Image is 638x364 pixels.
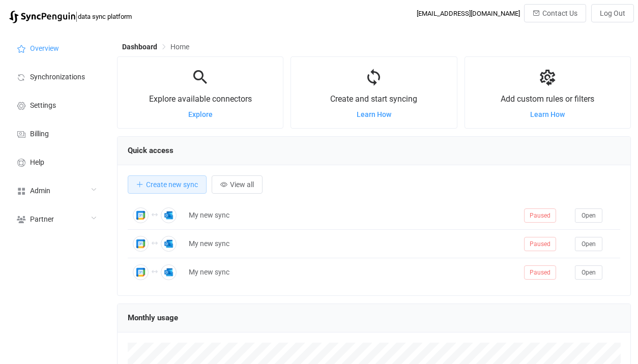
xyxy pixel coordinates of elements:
span: Monthly usage [128,313,178,322]
span: Quick access [128,146,173,155]
button: View all [212,175,263,194]
span: Contact Us [542,9,577,17]
span: Help [30,159,44,167]
div: Breadcrumb [122,43,189,50]
a: Explore [188,110,213,118]
span: Billing [30,130,49,138]
a: Learn How [357,110,391,118]
button: Log Out [591,4,634,22]
span: Settings [30,102,56,110]
span: data sync platform [78,13,132,20]
span: Log Out [600,9,625,17]
span: Add custom rules or filters [501,94,594,104]
button: Contact Us [524,4,586,22]
a: Synchronizations [5,62,107,90]
span: Create and start syncing [330,94,417,104]
span: Partner [30,216,54,224]
span: | [75,9,78,23]
span: Synchronizations [30,73,85,81]
a: Billing [5,119,107,147]
span: Overview [30,45,59,53]
a: |data sync platform [9,9,132,23]
img: syncpenguin.svg [9,11,75,23]
a: Help [5,147,107,176]
a: Overview [5,34,107,62]
button: Create new sync [128,175,207,194]
a: Settings [5,90,107,119]
a: Learn How [530,110,565,118]
span: Create new sync [146,180,198,189]
div: [EMAIL_ADDRESS][DOMAIN_NAME] [417,10,520,17]
span: Explore available connectors [149,94,252,104]
span: View all [230,180,254,189]
span: Home [170,43,189,51]
span: Admin [30,187,50,195]
span: Dashboard [122,43,157,51]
